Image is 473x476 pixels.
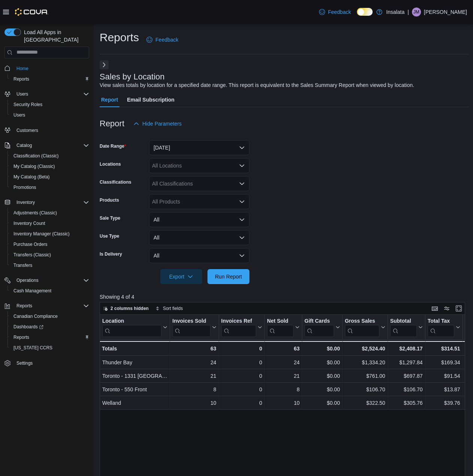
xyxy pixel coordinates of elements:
span: Reports [13,76,29,82]
img: Cova [15,8,48,16]
span: Inventory Count [13,220,45,226]
button: Classification (Classic) [7,151,92,161]
button: Invoices Sold [172,317,216,337]
button: All [149,230,249,245]
a: Inventory Count [10,219,48,228]
div: Invoices Ref [221,317,256,337]
button: Promotions [7,182,92,193]
div: $39.76 [428,398,460,407]
div: Subtotal [390,317,417,337]
button: Inventory [1,197,92,208]
div: $1,297.84 [390,358,423,367]
div: Invoices Ref [221,317,256,325]
span: Customers [16,127,38,133]
div: Thunder Bay [102,358,167,367]
div: 24 [267,358,300,367]
span: Operations [16,277,39,283]
p: | [407,7,409,16]
button: Subtotal [390,317,423,337]
span: Security Roles [10,100,89,109]
a: Reports [10,75,32,84]
div: $13.87 [428,385,460,394]
a: Settings [13,359,36,368]
button: Users [7,110,92,120]
label: Use Type [100,233,119,239]
button: Cash Management [7,286,92,296]
input: Dark Mode [357,8,373,16]
span: JM [413,7,419,16]
button: All [149,212,249,227]
button: Next [100,60,109,69]
div: 21 [267,371,300,380]
span: Promotions [13,184,36,190]
div: Location [102,317,161,337]
label: Classifications [100,179,131,185]
button: Inventory Manager (Classic) [7,229,92,239]
a: Canadian Compliance [10,312,61,321]
div: 8 [267,385,300,394]
div: 0 [221,358,262,367]
button: Gift Cards [304,317,340,337]
span: [US_STATE] CCRS [13,345,52,351]
span: Settings [13,358,89,368]
a: Feedback [143,32,181,47]
button: Users [13,90,31,99]
span: 2 columns hidden [110,305,149,311]
button: Location [102,317,167,337]
span: Transfers (Classic) [13,252,51,258]
div: 10 [267,398,300,407]
button: Transfers (Classic) [7,250,92,260]
button: Export [160,269,202,284]
a: Dashboards [7,322,92,332]
button: Hide Parameters [130,116,185,131]
button: 2 columns hidden [100,304,152,313]
label: Locations [100,161,121,167]
a: Classification (Classic) [10,151,62,160]
div: Subtotal [390,317,417,325]
div: 0 [221,385,262,394]
div: Gross Sales [345,317,379,337]
span: My Catalog (Beta) [13,174,50,180]
span: Adjustments (Classic) [13,210,57,216]
button: My Catalog (Classic) [7,161,92,172]
button: Reports [7,74,92,84]
div: 10 [172,398,216,407]
a: Reports [10,333,32,342]
div: 63 [267,344,300,353]
div: View sales totals by location for a specified date range. This report is equivalent to the Sales ... [100,81,414,89]
button: Invoices Ref [221,317,262,337]
div: $169.34 [428,358,460,367]
h1: Reports [100,30,139,45]
button: Open list of options [239,163,245,169]
button: Keyboard shortcuts [430,304,439,313]
h3: Sales by Location [100,72,165,81]
div: $91.54 [428,371,460,380]
a: Users [10,111,28,120]
div: $0.00 [304,385,340,394]
div: 0 [221,344,262,353]
button: Enter fullscreen [454,304,463,313]
div: Location [102,317,161,325]
div: 8 [172,385,216,394]
a: Transfers [10,261,35,270]
div: $0.00 [304,371,340,380]
span: Washington CCRS [10,343,89,352]
span: Email Subscription [127,92,175,107]
span: Inventory [16,199,35,205]
span: Adjustments (Classic) [10,208,89,217]
a: Dashboards [10,322,46,331]
div: $2,408.17 [390,344,423,353]
button: Users [1,89,92,99]
span: Home [16,66,28,72]
a: Promotions [10,183,39,192]
div: $1,334.20 [345,358,385,367]
span: Purchase Orders [10,240,89,249]
span: Cash Management [13,288,51,294]
span: Cash Management [10,286,89,295]
p: Insalata [386,7,404,16]
span: My Catalog (Classic) [13,163,55,169]
a: [US_STATE] CCRS [10,343,55,352]
span: My Catalog (Classic) [10,162,89,171]
a: Inventory Manager (Classic) [10,229,73,238]
span: Catalog [16,142,32,148]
